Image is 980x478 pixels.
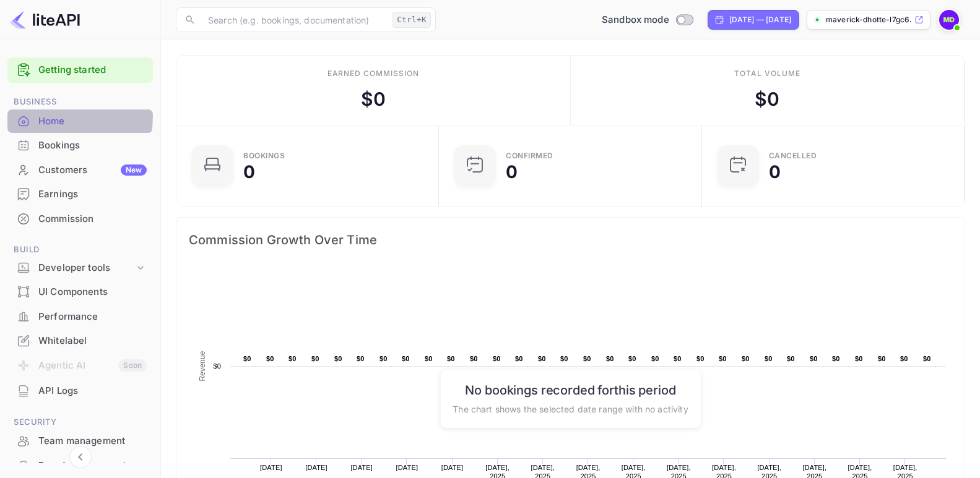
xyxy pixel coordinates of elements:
[7,158,153,182] div: CustomersNew
[742,355,750,362] text: $0
[425,355,433,362] text: $0
[311,355,319,362] text: $0
[734,68,800,79] div: Total volume
[7,305,153,329] div: Performance
[198,351,207,381] text: Revenue
[7,207,153,230] a: Commission
[402,355,410,362] text: $0
[453,402,688,415] p: The chart shows the selected date range with no activity
[602,13,669,27] span: Sandbox mode
[7,454,153,477] a: Fraud management
[10,10,80,30] img: LiteAPI logo
[334,355,342,362] text: $0
[69,446,92,468] button: Collapse navigation
[538,355,546,362] text: $0
[38,114,147,129] div: Home
[855,355,863,362] text: $0
[765,355,773,362] text: $0
[506,163,518,181] div: 0
[7,58,153,83] div: Getting started
[38,187,147,202] div: Earnings
[38,261,134,275] div: Developer tools
[7,182,153,205] a: Earnings
[379,355,388,362] text: $0
[7,243,153,257] span: Build
[900,355,908,362] text: $0
[392,12,431,28] div: Ctrl+K
[7,134,153,158] div: Bookings
[361,85,386,113] div: $ 0
[266,355,274,362] text: $0
[515,355,523,362] text: $0
[243,152,285,160] div: Bookings
[189,230,952,250] span: Commission Growth Over Time
[38,163,147,177] div: Customers
[755,85,779,113] div: $ 0
[708,10,799,30] div: Click to change the date range period
[597,13,698,27] div: Switch to Production mode
[213,362,221,370] text: $0
[7,95,153,109] span: Business
[7,329,153,353] div: Whitelabel
[305,464,327,471] text: [DATE]
[628,355,636,362] text: $0
[121,164,147,176] div: New
[769,163,781,181] div: 0
[729,14,791,25] div: [DATE] — [DATE]
[583,355,591,362] text: $0
[357,355,365,362] text: $0
[7,158,153,181] a: CustomersNew
[923,355,931,362] text: $0
[506,152,553,160] div: Confirmed
[396,464,418,471] text: [DATE]
[787,355,795,362] text: $0
[7,429,153,452] a: Team management
[939,10,959,30] img: Maverick Dhotte
[560,355,568,362] text: $0
[201,7,388,32] input: Search (e.g. bookings, documentation)
[7,134,153,156] a: Bookings
[7,416,153,429] span: Security
[7,305,153,328] a: Performance
[7,109,153,132] a: Home
[826,14,912,25] p: maverick-dhotte-l7gc6....
[327,68,419,79] div: Earned commission
[878,355,886,362] text: $0
[38,63,147,77] a: Getting started
[38,310,147,324] div: Performance
[832,355,840,362] text: $0
[7,280,153,304] div: UI Components
[260,464,282,471] text: [DATE]
[7,379,153,402] a: API Logs
[7,379,153,403] div: API Logs
[606,355,614,362] text: $0
[447,355,455,362] text: $0
[7,329,153,352] a: Whitelabel
[38,434,147,448] div: Team management
[453,382,688,397] h6: No bookings recorded for this period
[38,212,147,226] div: Commission
[810,355,818,362] text: $0
[493,355,501,362] text: $0
[441,464,464,471] text: [DATE]
[38,285,147,299] div: UI Components
[288,355,297,362] text: $0
[674,355,682,362] text: $0
[243,163,255,181] div: 0
[38,139,147,153] div: Bookings
[7,257,153,279] div: Developer tools
[38,384,147,398] div: API Logs
[696,355,705,362] text: $0
[719,355,727,362] text: $0
[350,464,373,471] text: [DATE]
[38,334,147,348] div: Whitelabel
[7,280,153,303] a: UI Components
[243,355,251,362] text: $0
[769,152,817,160] div: CANCELLED
[38,459,147,473] div: Fraud management
[651,355,659,362] text: $0
[7,109,153,134] div: Home
[470,355,478,362] text: $0
[7,182,153,207] div: Earnings
[7,429,153,453] div: Team management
